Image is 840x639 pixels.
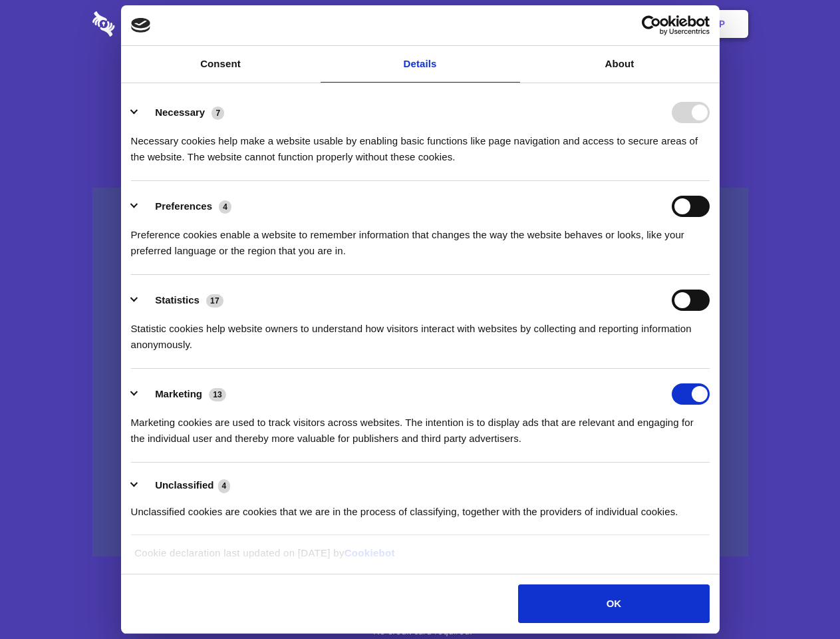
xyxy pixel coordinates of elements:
div: Marketing cookies are used to track visitors across websites. The intention is to display ads tha... [131,405,710,447]
div: Necessary cookies help make a website usable by enabling basic functions like page navigation and... [131,123,710,165]
img: logo-wordmark-white-trans-d4663122ce5f474addd5e946df7df03e33cb6a1c49d2221995e7729f52c070b2.svg [92,11,206,37]
button: Preferences (4) [131,196,240,217]
button: Necessary (7) [131,102,233,123]
a: Pricing [390,3,448,45]
label: Statistics [155,294,200,306]
img: logo [131,18,151,33]
div: Cookie declaration last updated on [DATE] by [124,545,716,571]
label: Marketing [155,388,202,399]
a: Consent [121,46,321,83]
a: Wistia video thumbnail [92,188,748,557]
div: Statistic cookies help website owners to understand how visitors interact with websites by collec... [131,311,710,353]
div: Preference cookies enable a website to remember information that changes the way the website beha... [131,217,710,259]
h1: Eliminate Slack Data Loss. [92,60,748,108]
a: Contact [539,3,601,45]
a: Details [321,46,520,83]
iframe: Drift Widget Chat Controller [773,572,824,623]
span: 4 [219,200,231,214]
span: 17 [206,294,223,308]
button: Marketing (13) [131,383,235,405]
label: Preferences [155,200,212,212]
a: About [520,46,720,83]
a: Cookiebot [345,547,395,558]
a: Usercentrics Cookiebot - opens in a new window [593,15,710,35]
button: Statistics (17) [131,290,232,311]
span: 7 [211,106,224,120]
a: Login [603,3,661,45]
div: Unclassified cookies are cookies that we are in the process of classifying, together with the pro... [131,494,710,520]
span: 4 [218,479,231,493]
label: Necessary [155,106,205,118]
button: OK [518,584,709,623]
span: 13 [209,388,226,401]
h4: Auto-redaction of sensitive data, encrypted data sharing and self-destructing private chats. Shar... [92,121,748,165]
button: Unclassified (4) [131,477,239,494]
